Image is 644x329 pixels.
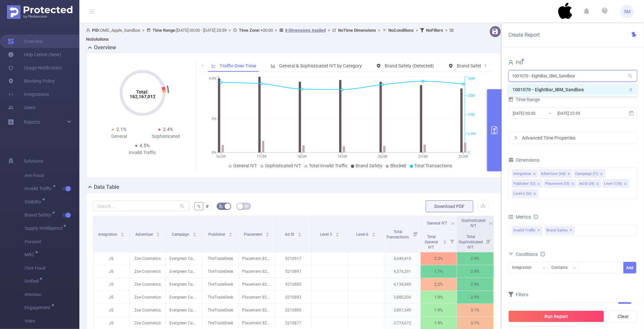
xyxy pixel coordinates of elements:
i: icon: down [573,266,577,270]
b: PID: [92,28,100,33]
tspan: 19/09 [337,154,347,159]
p: Evergreen Campaign [166,304,202,316]
p: 1.9% [421,304,457,316]
span: Advertiser [135,232,154,237]
span: > [326,28,332,33]
div: Integration [512,262,536,273]
span: Create Report [508,32,540,38]
i: icon: close [571,182,575,186]
tspan: 22/09 [459,154,468,159]
p: 5210885 [275,278,311,291]
i: icon: caret-up [372,231,375,233]
span: Reports [24,119,40,125]
p: 3.1% [457,304,493,316]
tspan: 21/09 [418,154,428,159]
span: Solutions [24,154,43,168]
i: icon: caret-up [193,231,196,233]
i: icon: caret-up [298,231,301,233]
span: Supply Intelligence [24,226,65,230]
span: Sophisticated IVT [461,218,486,228]
i: icon: caret-up [266,231,270,233]
p: Placement 8290435 [239,278,275,291]
a: Usage Notification [8,61,62,74]
i: icon: close [537,182,540,186]
span: OMD_Apple_Sandbox [DATE] 00:00 - [DATE] 23:59 +00:00 [86,28,455,42]
p: 2.9% [457,252,493,265]
i: icon: user [86,28,92,32]
p: 2.2% [421,278,457,291]
button: Run Report [508,310,604,322]
div: Campaign (l1) [575,170,598,178]
span: > [227,28,233,33]
i: icon: bg-colors [219,204,223,208]
li: Level 5 (l5) [603,179,629,188]
span: Sophisticated IVT [265,163,301,168]
p: Evergreen Campaign [166,278,202,291]
span: Visibility [24,199,44,204]
span: ✕ [538,226,540,234]
p: 4,449,410 [384,252,420,265]
div: Sophisticated [143,133,190,140]
tspan: 162,167,012 [130,94,155,99]
span: 4.5% [140,143,150,148]
span: General IVT [233,163,257,168]
span: Total General IVT [425,234,438,250]
tspan: Total: [136,89,149,95]
tspan: 4.5% [209,77,216,81]
p: Zoe Cosmetics [130,278,166,291]
span: Engagement [24,305,53,310]
tspan: 26M [468,77,475,81]
span: MRC [24,252,37,257]
tspan: 0% [212,150,216,155]
span: 2.4% [163,127,173,132]
span: > [414,28,420,33]
div: Publisher (l2) [513,180,536,188]
tspan: 6.5M [468,132,476,136]
span: Invalid Traffic [512,226,542,235]
p: Placement 8290435 [239,304,275,316]
div: Ad ID (l4) [579,180,594,188]
p: 1.7% [421,265,457,278]
button: Download PDF [426,200,473,212]
span: Unified [24,279,41,283]
p: Placement 8290435 [239,265,275,278]
li: Level 6 (l6) [512,189,538,198]
span: Passport [24,235,79,248]
span: # [206,204,209,209]
p: JS [93,304,129,316]
span: > [443,28,450,33]
p: TheTradeDesk [202,304,238,316]
p: 4,138,980 [384,278,420,291]
p: 3,801,549 [384,304,420,316]
div: Advertiser (tid) [541,170,566,178]
span: Total Transactions [414,163,452,168]
li: Integration [512,169,538,178]
p: Placement 8290435 [239,252,275,265]
span: > [273,28,279,33]
b: No Filters [426,28,443,33]
span: % [197,204,200,209]
span: Dimensions [508,157,539,163]
p: TheTradeDesk [202,252,238,265]
span: Placement [244,232,264,237]
span: Brand Safety (Detected) [385,63,434,68]
div: Sort [229,231,233,235]
span: Total Sophisticated IVT [459,234,483,250]
span: Level 6 [356,232,369,237]
i: icon: caret-up [121,231,124,233]
input: Start date [512,109,566,118]
span: Level 5 [320,232,333,237]
i: icon: caret-down [335,234,339,236]
span: PID [508,60,523,65]
input: End date [557,109,610,118]
p: TheTradeDesk [202,278,238,291]
i: icon: close [567,172,571,176]
tspan: 17/09 [257,154,266,159]
i: icon: caret-down [229,234,232,236]
p: 1.9% [421,291,457,304]
i: icon: info-circle [534,215,538,219]
div: Invalid Traffic [119,149,166,156]
button: Add [623,262,636,273]
span: Integration [98,232,118,237]
span: ✕ [570,226,573,234]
